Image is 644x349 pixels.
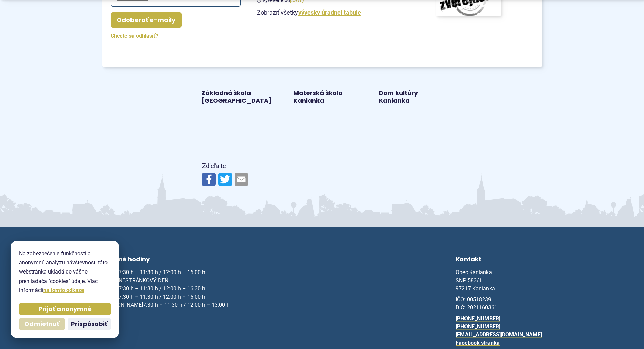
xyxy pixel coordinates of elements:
[456,296,542,312] p: IČO: 00518239 DIČ: 2021160361
[298,9,361,16] a: Zobraziť celú úradnú tabuľu
[456,269,495,292] span: Obec Kanianka SNP 583/1 97217 Kanianka
[24,320,59,328] span: Odmietnuť
[38,305,92,313] span: Prijať anonymné
[373,89,442,105] a: Dom kultúry Kanianka
[111,12,182,28] button: Odoberať e-maily
[202,173,216,186] img: Zdieľať na Facebooku
[257,9,387,17] p: Zobraziť všetky
[102,301,143,309] span: [PERSON_NAME]
[43,287,84,293] a: na tomto odkaze
[19,303,111,315] button: Prijať anonymné
[218,173,232,186] img: Zdieľať na Twitteri
[456,331,542,338] a: [EMAIL_ADDRESS][DOMAIN_NAME]
[235,173,248,186] img: Zdieľať e-mailom
[71,320,108,328] span: Prispôsobiť
[102,268,230,309] p: 7:30 h – 11:30 h / 12:00 h – 16:00 h NESTRÁNKOVÝ DEŇ 7:30 h – 11:30 h / 12:00 h – 16:30 h 7:30 h ...
[456,323,500,330] a: [PHONE_NUMBER]
[111,31,158,40] a: Chcete sa odhlásiť?
[68,318,111,330] button: Prispôsobiť
[19,249,111,295] p: Na zabezpečenie funkčnosti a anonymnú analýzu návštevnosti táto webstránka ukladá do vášho prehli...
[456,315,500,322] a: [PHONE_NUMBER]
[19,318,65,330] button: Odmietnuť
[287,89,357,105] a: Materská škola Kanianka
[202,89,271,105] a: Základná škola [GEOGRAPHIC_DATA]
[102,255,230,266] h3: Úradné hodiny
[202,161,442,171] p: Zdieľajte
[456,340,500,346] a: Facebook stránka
[456,255,542,266] h3: Kontakt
